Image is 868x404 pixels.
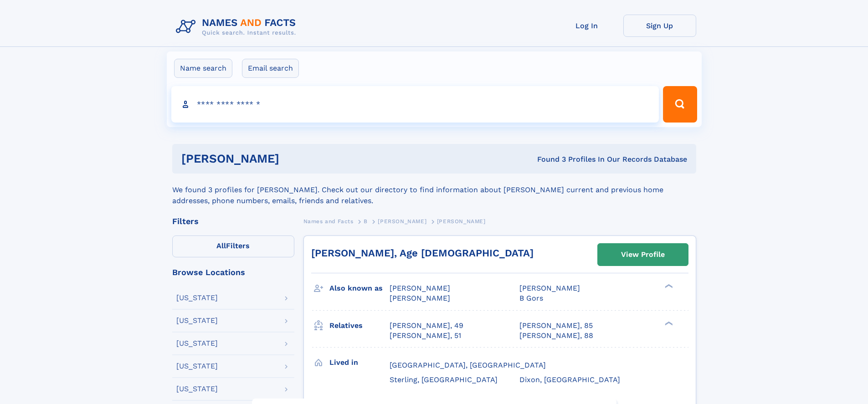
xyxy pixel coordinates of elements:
[437,218,486,225] span: [PERSON_NAME]
[519,284,580,292] span: [PERSON_NAME]
[176,385,218,393] div: [US_STATE]
[390,321,463,331] a: [PERSON_NAME], 49
[598,244,688,266] a: View Profile
[176,340,218,347] div: [US_STATE]
[390,284,450,292] span: [PERSON_NAME]
[378,215,426,227] a: [PERSON_NAME]
[329,318,390,333] h3: Relatives
[303,215,354,227] a: Names and Facts
[408,154,687,164] div: Found 3 Profiles In Our Records Database
[623,15,696,37] a: Sign Up
[621,244,665,265] div: View Profile
[519,331,593,341] a: [PERSON_NAME], 88
[390,375,498,384] span: Sterling, [GEOGRAPHIC_DATA]
[171,86,659,123] input: search input
[550,15,623,37] a: Log In
[172,174,696,206] div: We found 3 profiles for [PERSON_NAME]. Check out our directory to find information about [PERSON_...
[172,217,294,225] div: Filters
[519,294,543,302] span: B Gors
[519,375,620,384] span: Dixon, [GEOGRAPHIC_DATA]
[663,320,673,326] div: ❯
[390,294,450,302] span: [PERSON_NAME]
[176,363,218,370] div: [US_STATE]
[176,294,218,302] div: [US_STATE]
[172,268,294,276] div: Browse Locations
[176,317,218,324] div: [US_STATE]
[663,86,697,123] button: Search Button
[390,361,546,369] span: [GEOGRAPHIC_DATA], [GEOGRAPHIC_DATA]
[172,15,303,39] img: Logo Names and Facts
[390,331,461,341] a: [PERSON_NAME], 51
[216,241,226,250] span: All
[364,215,368,227] a: B
[311,247,534,259] a: [PERSON_NAME], Age [DEMOGRAPHIC_DATA]
[174,59,232,78] label: Name search
[364,218,368,225] span: B
[329,355,390,370] h3: Lived in
[172,235,294,257] label: Filters
[181,153,408,164] h1: [PERSON_NAME]
[242,59,299,78] label: Email search
[378,218,426,225] span: [PERSON_NAME]
[519,321,593,331] a: [PERSON_NAME], 85
[663,283,673,289] div: ❯
[329,281,390,296] h3: Also known as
